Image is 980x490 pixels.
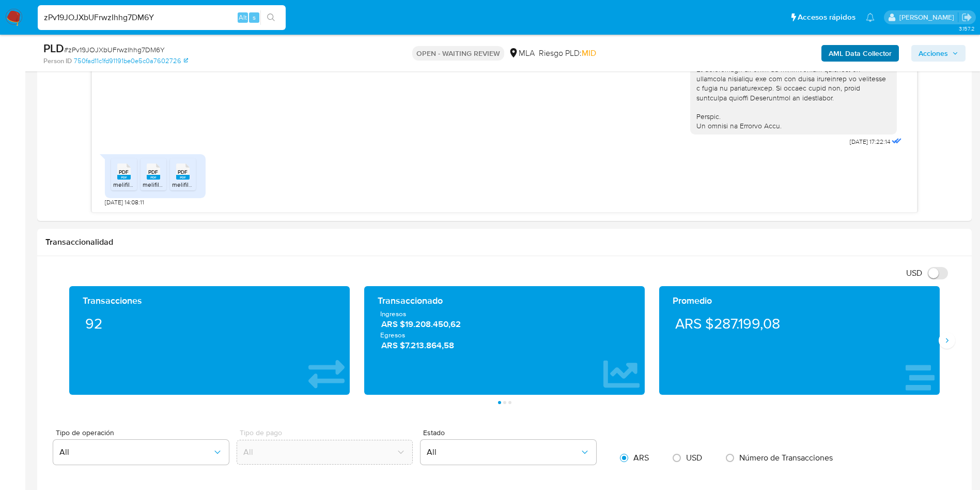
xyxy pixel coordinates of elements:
button: search-icon [260,10,282,25]
button: Acciones [911,45,966,62]
span: Alt [239,12,247,22]
p: OPEN - WAITING REVIEW [412,46,504,61]
button: AML Data Collector [821,45,899,62]
span: PDF [178,169,188,175]
span: [DATE] 14:08:11 [105,198,144,206]
span: Riesgo PLD: [539,48,596,59]
div: MLA [508,48,535,59]
span: MID [582,47,596,59]
span: [DATE] 17:22:14 [850,138,890,146]
a: Notificaciones [866,13,875,22]
span: PDF [148,169,158,175]
span: 3.157.2 [959,24,975,33]
a: 750fad11c1fd91191be0e5c0a7602726 [74,56,188,66]
a: Salir [961,12,972,23]
input: Buscar usuario o caso... [38,11,286,24]
span: Acciones [919,45,948,62]
span: Accesos rápidos [798,12,855,23]
b: PLD [43,40,64,56]
h1: Transaccionalidad [45,237,963,247]
span: melifile1643517399311968715.pdf [143,180,233,189]
span: melifile2732615116900830967.pdf [172,180,265,189]
span: PDF [119,169,129,175]
b: AML Data Collector [829,45,892,62]
span: melifile2289264214414089183.pdf [113,180,208,189]
span: s [253,12,256,22]
p: yesica.facco@mercadolibre.com [899,12,958,22]
b: Person ID [43,56,72,66]
span: # zPv19JOJXbUFrwzIhhg7DM6Y [64,44,165,55]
